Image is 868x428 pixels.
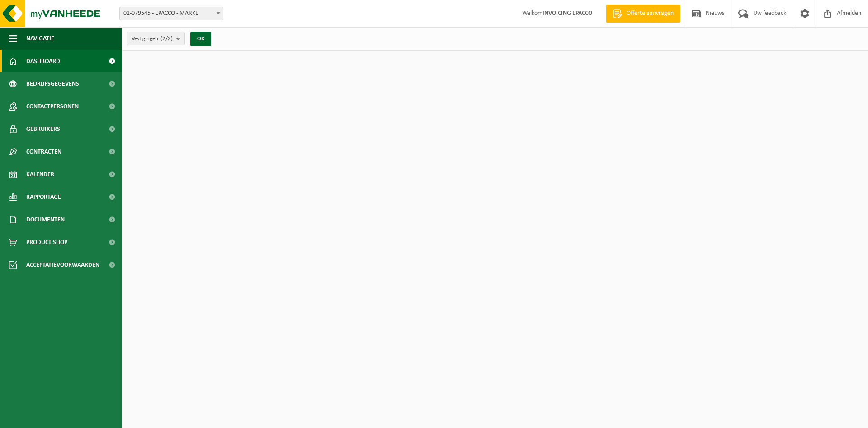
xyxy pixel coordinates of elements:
[26,118,60,140] span: Gebruikers
[26,95,79,118] span: Contactpersonen
[132,32,173,46] span: Vestigingen
[26,163,54,186] span: Kalender
[606,5,680,23] a: Offerte aanvragen
[120,7,223,20] span: 01-079545 - EPACCO - MARKE
[190,32,211,46] button: OK
[26,208,65,231] span: Documenten
[26,254,99,276] span: Acceptatievoorwaarden
[542,10,592,17] strong: INVOICING EPACCO
[160,36,173,42] count: (2/2)
[624,9,676,18] span: Offerte aanvragen
[26,27,54,50] span: Navigatie
[26,72,79,95] span: Bedrijfsgegevens
[26,50,60,72] span: Dashboard
[127,32,185,45] button: Vestigingen(2/2)
[26,186,61,208] span: Rapportage
[26,140,61,163] span: Contracten
[26,231,67,254] span: Product Shop
[119,7,223,20] span: 01-079545 - EPACCO - MARKE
